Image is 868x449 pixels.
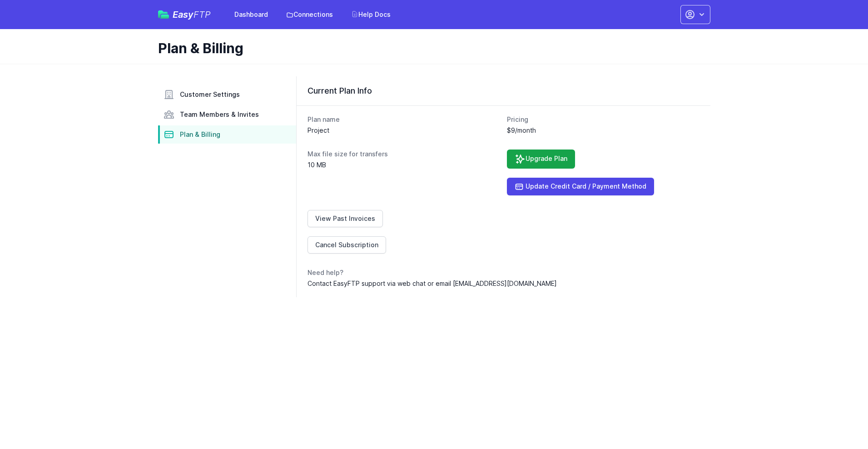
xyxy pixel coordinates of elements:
[308,126,500,135] dd: Project
[180,90,240,99] span: Customer Settings
[308,115,500,124] dt: Plan name
[308,279,699,288] dd: Contact EasyFTP support via web chat or email [EMAIL_ADDRESS][DOMAIN_NAME]
[346,6,396,23] a: Help Docs
[507,150,575,169] a: Upgrade Plan
[507,178,654,195] a: Update Credit Card / Payment Method
[308,160,500,170] dd: 10 MB
[158,85,296,104] a: Customer Settings
[180,110,259,119] span: Team Members & Invites
[158,10,211,19] a: EasyFTP
[158,10,169,19] img: easyftp_logo.png
[173,10,211,19] span: Easy
[308,236,386,254] a: Cancel Subscription
[158,105,296,124] a: Team Members & Invites
[180,130,220,139] span: Plan & Billing
[229,6,273,23] a: Dashboard
[507,115,699,124] dt: Pricing
[308,85,699,96] h3: Current Plan Info
[281,6,338,23] a: Connections
[158,125,296,144] a: Plan & Billing
[507,126,699,135] dd: $9/month
[193,9,211,20] span: FTP
[308,210,383,227] a: View Past Invoices
[308,150,500,159] dt: Max file size for transfers
[308,268,699,277] dt: Need help?
[158,40,703,56] h1: Plan & Billing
